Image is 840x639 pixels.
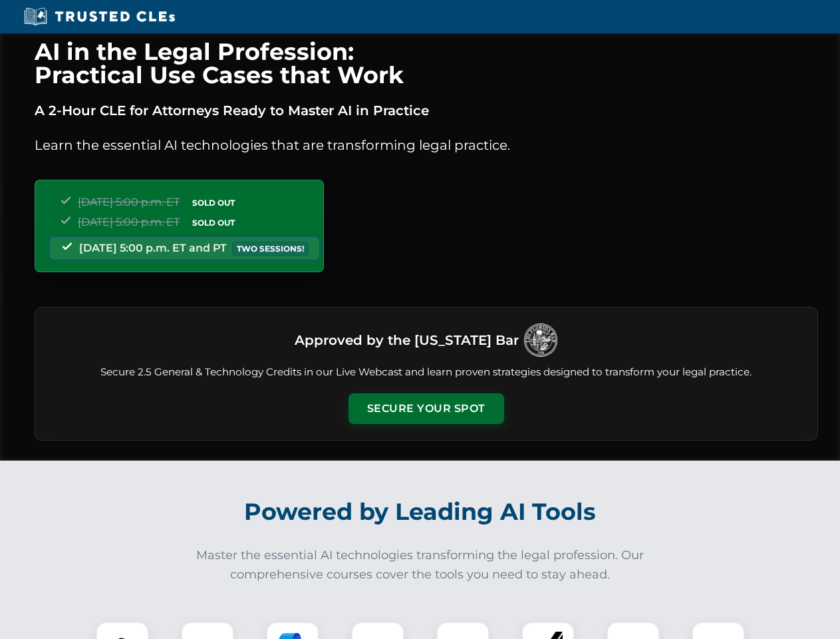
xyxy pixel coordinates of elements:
p: Learn the essential AI technologies that are transforming legal practice. [35,134,818,156]
p: A 2-Hour CLE for Attorneys Ready to Master AI in Practice [35,100,818,121]
img: Logo [524,323,557,357]
img: Trusted CLEs [20,7,179,27]
p: Secure 2.5 General & Technology Credits in our Live Webcast and learn proven strategies designed ... [51,365,801,380]
span: [DATE] 5:00 p.m. ET [78,196,180,208]
h1: AI in the Legal Profession: Practical Use Cases that Work [35,40,818,87]
span: SOLD OUT [188,196,239,210]
h2: Powered by Leading AI Tools [52,489,789,535]
span: SOLD OUT [188,216,239,230]
span: [DATE] 5:00 p.m. ET [78,216,180,228]
h3: Approved by the [US_STATE] Bar [295,328,519,352]
p: Master the essential AI technologies transforming the legal profession. Our comprehensive courses... [188,546,653,584]
button: Secure Your Spot [349,393,504,424]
